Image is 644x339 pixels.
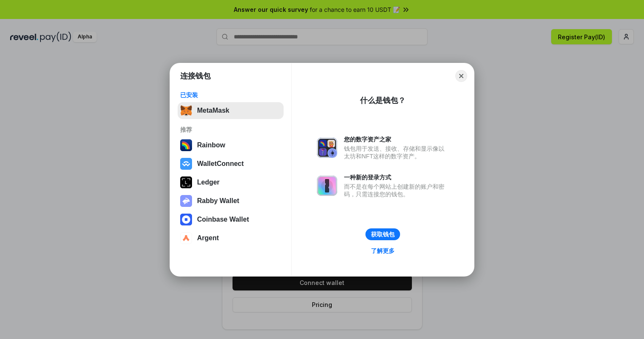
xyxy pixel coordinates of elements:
div: 已安装 [180,91,281,99]
button: Ledger [178,174,284,191]
img: svg+xml,%3Csvg%20xmlns%3D%22http%3A%2F%2Fwww.w3.org%2F2000%2Fsvg%22%20width%3D%2228%22%20height%3... [180,176,192,188]
div: Coinbase Wallet [197,216,249,223]
div: WalletConnect [197,160,244,168]
div: 而不是在每个网站上创建新的账户和密码，只需连接您的钱包。 [344,183,449,198]
div: 获取钱包 [371,231,395,238]
a: 了解更多 [366,245,400,256]
div: Argent [197,234,219,242]
div: 了解更多 [371,247,395,255]
img: svg+xml,%3Csvg%20width%3D%2228%22%20height%3D%2228%22%20viewBox%3D%220%200%2028%2028%22%20fill%3D... [180,158,192,170]
button: Rabby Wallet [178,193,284,209]
img: svg+xml,%3Csvg%20width%3D%2228%22%20height%3D%2228%22%20viewBox%3D%220%200%2028%2028%22%20fill%3D... [180,214,192,225]
button: Coinbase Wallet [178,211,284,228]
div: 钱包用于发送、接收、存储和显示像以太坊和NFT这样的数字资产。 [344,145,449,160]
img: svg+xml,%3Csvg%20fill%3D%22none%22%20height%3D%2233%22%20viewBox%3D%220%200%2035%2033%22%20width%... [180,105,192,117]
div: Ledger [197,179,219,186]
div: 一种新的登录方式 [344,174,449,181]
img: svg+xml,%3Csvg%20width%3D%22120%22%20height%3D%22120%22%20viewBox%3D%220%200%20120%20120%22%20fil... [180,139,192,151]
div: MetaMask [197,107,229,114]
div: Rainbow [197,141,225,149]
img: svg+xml,%3Csvg%20xmlns%3D%22http%3A%2F%2Fwww.w3.org%2F2000%2Fsvg%22%20fill%3D%22none%22%20viewBox... [317,176,337,196]
div: 什么是钱包？ [360,95,406,106]
button: WalletConnect [178,155,284,172]
button: MetaMask [178,102,284,119]
button: Close [455,70,467,82]
img: svg+xml,%3Csvg%20width%3D%2228%22%20height%3D%2228%22%20viewBox%3D%220%200%2028%2028%22%20fill%3D... [180,232,192,244]
img: svg+xml,%3Csvg%20xmlns%3D%22http%3A%2F%2Fwww.w3.org%2F2000%2Fsvg%22%20fill%3D%22none%22%20viewBox... [180,195,192,207]
div: Rabby Wallet [197,197,239,205]
div: 您的数字资产之家 [344,136,449,143]
div: 推荐 [180,126,281,133]
img: svg+xml,%3Csvg%20xmlns%3D%22http%3A%2F%2Fwww.w3.org%2F2000%2Fsvg%22%20fill%3D%22none%22%20viewBox... [317,138,337,158]
button: 获取钱包 [365,228,400,240]
button: Rainbow [178,137,284,154]
button: Argent [178,230,284,247]
h1: 连接钱包 [180,71,211,81]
